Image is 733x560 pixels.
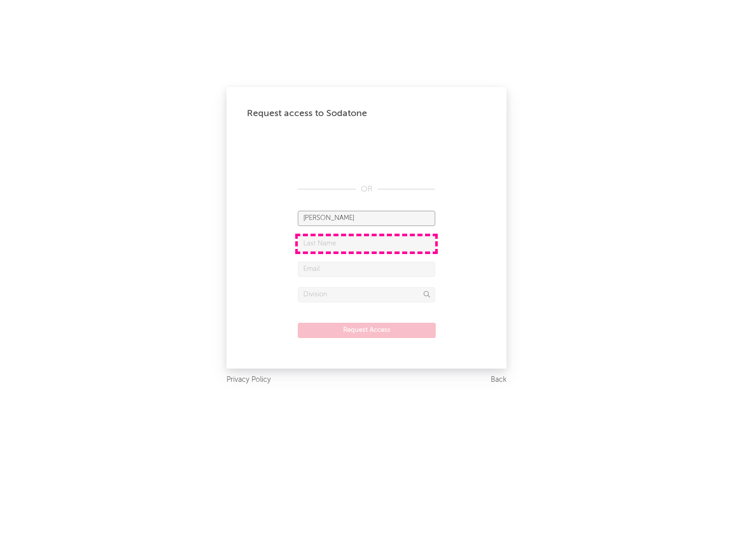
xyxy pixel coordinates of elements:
input: First Name [298,211,435,226]
input: Last Name [298,236,435,251]
button: Request Access [298,323,436,338]
div: OR [298,183,435,195]
input: Email [298,262,435,277]
div: Request access to Sodatone [247,107,486,120]
a: Back [491,374,506,386]
a: Privacy Policy [227,374,271,386]
input: Division [298,287,435,302]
